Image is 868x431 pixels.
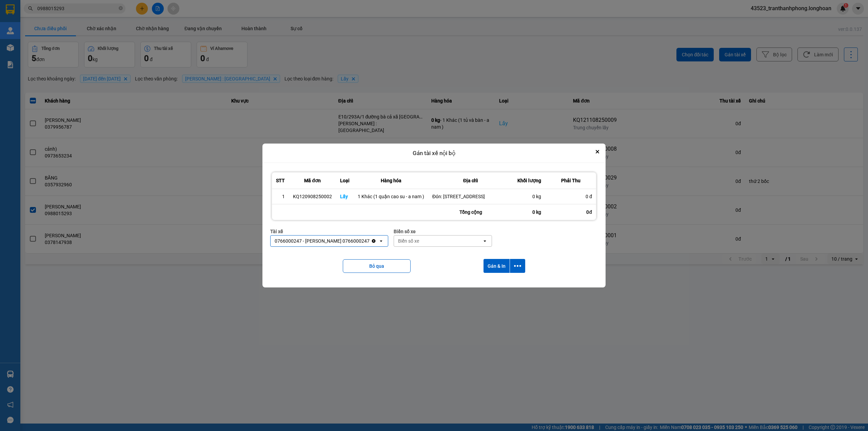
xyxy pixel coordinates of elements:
div: Gán tài xế nội bộ [262,144,606,163]
div: Biển số xe [398,238,419,244]
div: Mã đơn [293,176,332,185]
div: Đón: [STREET_ADDRESS] [432,193,509,200]
div: Tài xế [270,228,388,235]
div: Khối lượng [517,176,541,185]
div: 0 kg [513,204,545,220]
button: Close [593,148,601,156]
svg: Clear value [371,238,376,244]
div: Tổng cộng [428,204,513,220]
input: Selected 0766000247 - NGUYỄN MINH TUYẾN 0766000247. [370,238,371,244]
div: 0đ [545,204,596,220]
div: Hàng hóa [358,176,424,185]
div: dialog [262,144,606,288]
div: STT [276,176,285,185]
button: Gán & In [484,259,510,273]
button: Bỏ qua [343,259,411,273]
div: Phải Thu [549,176,592,185]
svg: open [378,238,384,244]
div: 1 [276,193,285,200]
div: Loại [340,176,350,185]
div: 0 kg [517,193,541,200]
div: KQ120908250002 [293,193,332,200]
div: Lấy [340,193,350,200]
div: 0 đ [549,193,592,200]
svg: open [482,238,488,244]
div: Địa chỉ [432,176,509,185]
div: Biển số xe [394,228,492,235]
div: 0766000247 - [PERSON_NAME] 0766000247 [275,238,370,244]
div: 1 Khác (1 quận cao su - a nam ) [358,193,424,200]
